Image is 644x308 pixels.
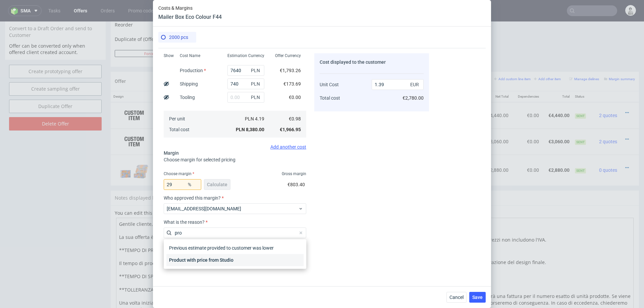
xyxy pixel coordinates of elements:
span: SPEC- 216089 [235,85,260,90]
small: Add PIM line item [415,56,446,59]
img: 17710781-your-logo-mailerbox-f-56-multicolour-economic-outside-inside [117,136,151,161]
th: Name [185,70,440,81]
a: CBJQ-2 [201,99,215,103]
span: €803.40 [287,182,305,187]
span: PLN [250,66,263,75]
span: Estimation Currency [227,53,264,58]
img: ico-item-custom-a8f9c3db6a5631ce2f509e228e8b95abde266dc4376634de7b166047de09ff05.png [117,86,151,102]
span: % [186,180,200,189]
td: 4000 [440,81,459,107]
span: PLN [250,93,263,102]
td: €0.00 [511,107,542,133]
td: €1.11 [459,81,481,107]
span: Cost displayed to the customer [320,59,386,65]
input: Only numbers [221,13,361,22]
span: PLN 8,380.00 [236,127,264,132]
span: Cancel [449,295,464,300]
th: Dependencies [511,70,542,81]
input: 0.00 [164,179,201,190]
span: Costs & Margins [158,5,222,11]
a: Create sampling offer [9,61,102,74]
small: Margin summary [604,56,635,59]
a: Duplicate Offer [9,78,102,92]
div: Notes displayed below the Offer [111,169,639,184]
th: ID [160,70,185,81]
strong: 770093 [163,146,179,151]
span: Fefco 427 (mailer box) [188,84,234,91]
td: €3,060.00 [542,107,572,133]
td: €3,060.00 [481,107,511,133]
button: Save [469,292,486,303]
span: €0.98 [289,116,301,121]
span: Total cost [320,95,340,101]
td: Duplicate of (Offer ID) [115,12,215,28]
a: CBJQ-2 [201,125,215,130]
span: 2000 pcs [169,35,188,40]
a: markdown [179,188,203,195]
td: 2000 [440,107,459,133]
input: Save [329,29,366,36]
td: €1.53 [459,107,481,133]
div: Product with price from Studio [166,254,304,266]
div: Boxesflow • Custom [188,110,438,131]
input: 0.00 [227,79,264,89]
input: Search... [164,227,306,238]
span: SPEC- 216094 [378,147,402,152]
th: Total [542,70,572,81]
span: Choose margin for selected pricing [164,157,235,162]
td: €4,440.00 [481,81,511,107]
button: Cancel [446,292,467,303]
span: Cost Name [180,53,200,58]
span: Offer [115,57,126,62]
span: Unit Cost [320,82,339,87]
td: €0.00 [511,81,542,107]
span: Per unit [169,116,185,121]
span: Source: [188,99,215,103]
td: €4,440.00 [542,81,572,107]
td: €0.00 [511,133,542,164]
strong: 770073 [163,91,179,97]
span: Fefco 427 (mailer box) [188,110,234,117]
span: Total cost [169,127,190,132]
th: Unit Price [459,70,481,81]
input: Delete Offer [9,96,102,109]
th: Quant. [440,70,459,81]
span: Gross margin [282,171,306,176]
label: Tooling [180,95,195,100]
small: Add custom line item [494,56,531,59]
small: Manage dielines [569,56,599,59]
span: Sent [575,92,586,97]
span: €1,966.95 [280,127,301,132]
div: Boxesflow • Custom [188,84,438,104]
span: €2,780.00 [402,95,424,101]
span: SPEC- 216090 [235,111,260,116]
td: 2000 [440,133,459,164]
span: EUR [409,80,422,89]
div: Previous estimate provided to customer was lower [166,242,304,254]
label: Production [180,68,206,73]
img: ico-item-custom-a8f9c3db6a5631ce2f509e228e8b95abde266dc4376634de7b166047de09ff05.png [117,112,151,129]
label: Who approved this margin? [164,195,306,201]
small: Add line item from VMA [450,56,491,59]
td: €2,880.00 [481,133,511,164]
div: • Packhelp Zapier • Eco Color with print inside • Eco White • No foil [188,145,438,152]
td: €1.44 [459,133,481,164]
p: Offer can be converted only when offered client created account. [9,21,102,34]
span: €173.69 [283,81,301,87]
span: 0 quotes [599,146,617,151]
span: Show [164,53,174,58]
input: 0.00 [227,92,264,103]
span: €0.00 [289,95,301,100]
span: 2 quotes [599,91,617,97]
td: €2,880.00 [542,133,572,164]
span: 2 quotes [599,117,617,123]
span: Margin [164,150,179,156]
label: What is the reason? [164,219,306,225]
label: Choose margin [164,171,194,176]
label: Shipping [180,81,198,87]
th: Status [572,70,593,81]
span: Mailer Box Eco Colour F44 [188,146,242,152]
th: Design [111,70,160,81]
header: Mailer Box Eco Colour F44 [158,13,222,21]
th: Net Total [481,70,511,81]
